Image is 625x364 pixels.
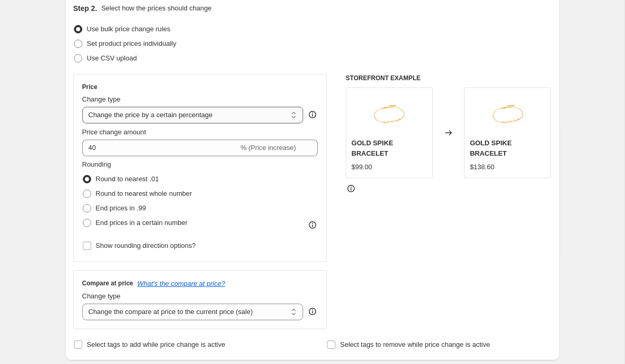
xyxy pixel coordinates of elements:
h3: Compare at price [82,279,133,287]
span: Change type [82,292,121,300]
span: Use CSV upload [87,54,137,62]
span: GOLD SPIKE BRACELET [352,139,393,157]
span: Use bulk price change rules [87,25,170,33]
span: Rounding [82,160,111,168]
h3: Price [82,83,97,91]
span: Round to nearest whole number [96,190,192,197]
div: $138.60 [470,162,494,172]
h2: Step 2. [73,3,97,14]
span: Show rounding direction options? [96,242,196,249]
span: Set product prices individually [87,40,177,47]
div: help [307,306,318,317]
span: End prices in .99 [96,204,146,212]
div: help [307,109,318,120]
div: $99.00 [352,162,372,172]
span: Round to nearest .01 [96,175,159,183]
input: -15 [82,140,239,156]
img: B025-01G_80x.jpg [368,93,410,135]
span: End prices in a certain number [96,219,187,227]
span: Price change amount [82,128,146,136]
span: % (Price increase) [241,144,296,152]
span: GOLD SPIKE BRACELET [470,139,511,157]
img: B025-01G_80x.jpg [487,93,529,135]
span: Select tags to add while price change is active [87,341,226,348]
span: Change type [82,95,121,103]
button: What's the compare at price? [137,280,226,287]
h6: STOREFRONT EXAMPLE [346,74,552,82]
span: Select tags to remove while price change is active [340,341,490,348]
p: Select how the prices should change [101,3,211,14]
